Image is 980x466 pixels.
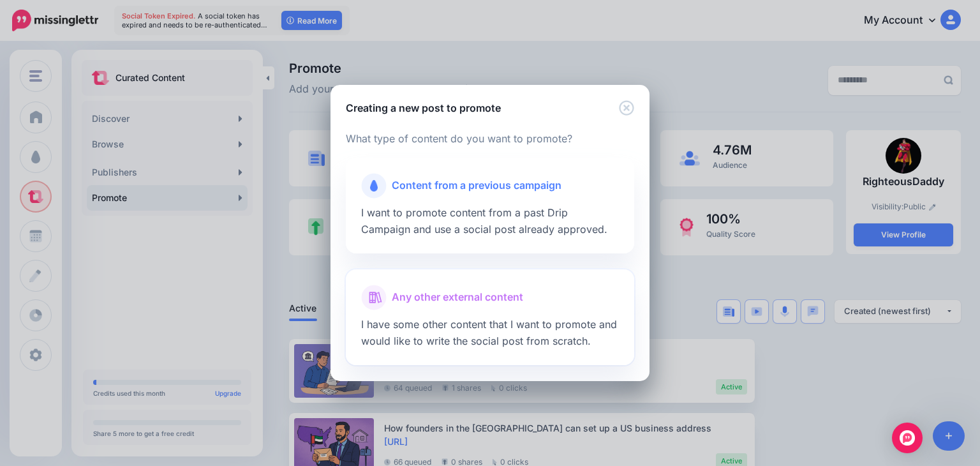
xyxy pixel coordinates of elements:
p: What type of content do you want to promote? [346,131,634,147]
span: I want to promote content from a past Drip Campaign and use a social post already approved. [361,206,607,236]
span: Content from a previous campaign [392,177,561,194]
img: drip-campaigns.png [370,180,378,192]
button: Close [619,100,634,116]
div: Open Intercom Messenger [892,423,923,453]
span: I have some other content that I want to promote and would like to write the social post from scr... [361,318,617,347]
span: Any other external content [392,289,523,306]
h5: Creating a new post to promote [346,100,501,116]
